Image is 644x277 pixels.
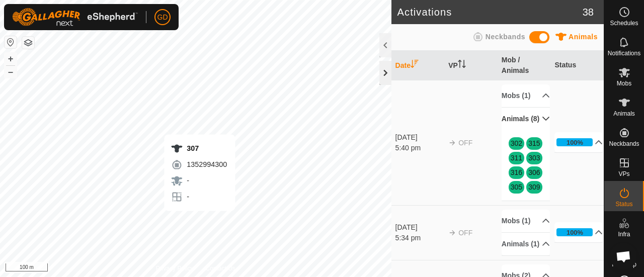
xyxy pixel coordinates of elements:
[502,210,550,232] p-accordion-header: Mobs (1)
[550,51,604,80] th: Status
[617,80,631,86] span: Mobs
[609,141,639,147] span: Neckbands
[502,84,550,107] p-accordion-header: Mobs (1)
[205,264,235,273] a: Contact Us
[612,261,636,267] span: Heatmap
[615,201,632,207] span: Status
[608,50,640,56] span: Notifications
[171,142,227,154] div: 307
[391,51,445,80] th: Date
[583,5,594,20] span: 38
[411,61,419,69] p-sorticon: Activate to sort
[5,66,17,78] button: –
[157,12,168,23] span: GD
[486,33,525,41] span: Neckbands
[556,138,593,146] div: 100%
[444,51,498,80] th: VP
[610,20,638,26] span: Schedules
[5,53,17,65] button: +
[554,222,603,242] p-accordion-header: 100%
[528,154,540,162] a: 303
[12,8,138,26] img: Gallagher Logo
[397,6,583,18] h2: Activations
[171,191,227,203] div: -
[395,143,444,153] div: 5:40 pm
[618,231,630,237] span: Infra
[511,139,522,147] a: 302
[618,171,629,177] span: VPs
[171,158,227,170] div: 1352994300
[554,132,603,152] p-accordion-header: 100%
[458,61,466,69] p-sorticon: Activate to sort
[569,33,598,41] span: Animals
[502,108,550,130] p-accordion-header: Animals (8)
[448,229,456,237] img: arrow
[567,138,583,147] div: 100%
[22,37,34,49] button: Map Layers
[511,168,522,176] a: 316
[502,233,550,255] p-accordion-header: Animals (1)
[610,243,637,270] div: Open chat
[458,229,472,237] span: OFF
[5,36,17,48] button: Reset Map
[528,139,540,147] a: 315
[556,228,593,236] div: 100%
[567,228,583,237] div: 100%
[528,183,540,191] a: 309
[448,139,456,147] img: arrow
[395,233,444,243] div: 5:34 pm
[511,183,522,191] a: 305
[458,139,472,147] span: OFF
[395,222,444,233] div: [DATE]
[395,132,444,143] div: [DATE]
[498,51,551,80] th: Mob / Animals
[613,111,635,117] span: Animals
[502,130,550,201] p-accordion-content: Animals (8)
[156,264,194,273] a: Privacy Policy
[171,174,227,187] div: -
[528,168,540,176] a: 306
[511,154,522,162] a: 311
